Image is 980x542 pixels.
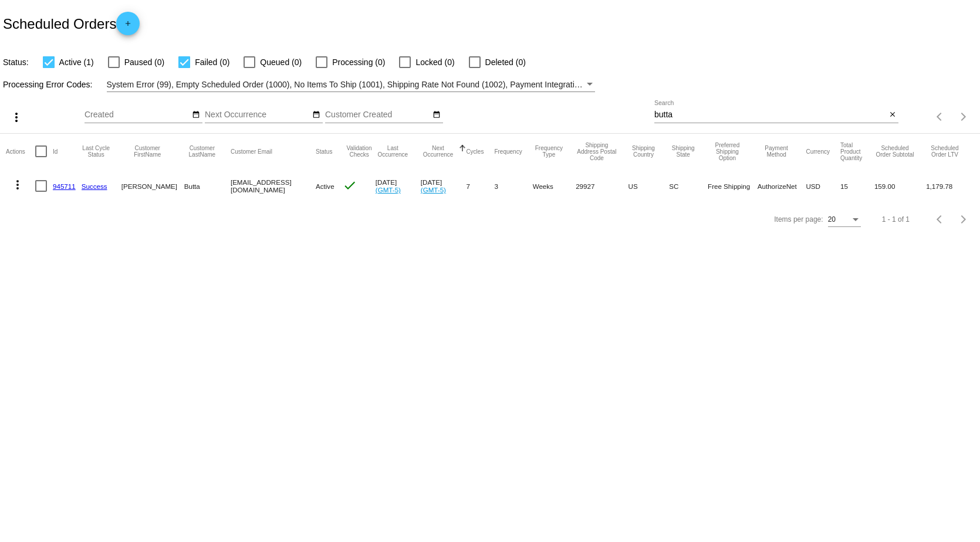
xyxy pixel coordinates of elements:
mat-cell: US [628,169,670,203]
mat-cell: 3 [494,169,532,203]
button: Change sorting for Frequency [494,148,522,155]
mat-cell: AuthorizeNet [758,169,806,203]
div: Items per page: [774,215,823,223]
button: Change sorting for PaymentMethod.Type [758,145,796,158]
input: Created [85,110,190,120]
button: Change sorting for PreferredShippingOption [708,142,747,161]
button: Change sorting for ShippingState [669,145,697,158]
mat-cell: USD [806,169,840,203]
input: Search [654,110,886,120]
button: Change sorting for Cycles [466,148,484,155]
span: Paused (0) [124,55,164,69]
h2: Scheduled Orders [3,12,140,35]
mat-icon: add [121,19,135,33]
mat-cell: 1,179.78 [926,169,974,203]
span: Active [316,182,334,190]
button: Change sorting for ShippingPostcode [576,142,617,161]
input: Customer Created [325,110,431,120]
button: Change sorting for CustomerFirstName [121,145,174,158]
button: Change sorting for FrequencyType [533,145,565,158]
button: Change sorting for LastProcessingCycleId [82,145,111,158]
a: (GMT-5) [421,186,446,194]
mat-cell: [EMAIL_ADDRESS][DOMAIN_NAME] [231,169,316,203]
span: Queued (0) [260,55,302,69]
button: Next page [952,105,975,128]
mat-icon: date_range [312,110,320,120]
mat-icon: more_vert [11,178,25,192]
mat-cell: Butta [184,169,231,203]
button: Change sorting for CustomerLastName [184,145,220,158]
mat-icon: check [343,178,357,192]
mat-cell: 159.00 [874,169,926,203]
a: (GMT-5) [376,186,401,194]
a: 945711 [53,182,76,190]
button: Change sorting for CurrencyIso [806,148,830,155]
mat-select: Items per page: [828,216,861,224]
span: 20 [828,215,836,223]
span: Processing (0) [332,55,385,69]
button: Next page [952,208,975,231]
mat-cell: SC [669,169,708,203]
mat-icon: date_range [432,110,441,120]
mat-icon: more_vert [9,110,23,124]
mat-cell: [DATE] [421,169,467,203]
mat-cell: [PERSON_NAME] [121,169,184,203]
div: 1 - 1 of 1 [882,215,910,223]
button: Change sorting for Subtotal [874,145,915,158]
mat-cell: Weeks [533,169,576,203]
button: Change sorting for CustomerEmail [231,148,272,155]
span: Locked (0) [415,55,454,69]
mat-icon: close [888,110,897,120]
mat-header-cell: Actions [6,134,35,169]
button: Clear [886,109,898,121]
mat-header-cell: Validation Checks [343,134,375,169]
button: Change sorting for LifetimeValue [926,145,964,158]
mat-cell: Free Shipping [708,169,758,203]
button: Previous page [928,208,952,231]
mat-cell: [DATE] [376,169,421,203]
a: Success [82,182,107,190]
mat-header-cell: Total Product Quantity [840,134,874,169]
span: Deleted (0) [485,55,526,69]
button: Change sorting for Status [316,148,332,155]
button: Previous page [928,105,952,128]
span: Active (1) [59,55,94,69]
input: Next Occurrence [205,110,310,120]
mat-cell: 7 [466,169,494,203]
mat-select: Filter by Processing Error Codes [107,77,596,92]
button: Change sorting for ShippingCountry [628,145,659,158]
mat-cell: 15 [840,169,874,203]
mat-cell: 29927 [576,169,628,203]
button: Change sorting for Id [53,148,58,155]
span: Processing Error Codes: [3,80,93,89]
button: Change sorting for LastOccurrenceUtc [376,145,410,158]
span: Failed (0) [195,55,229,69]
mat-icon: date_range [192,110,200,120]
button: Change sorting for NextOccurrenceUtc [421,145,456,158]
span: Status: [3,57,29,67]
